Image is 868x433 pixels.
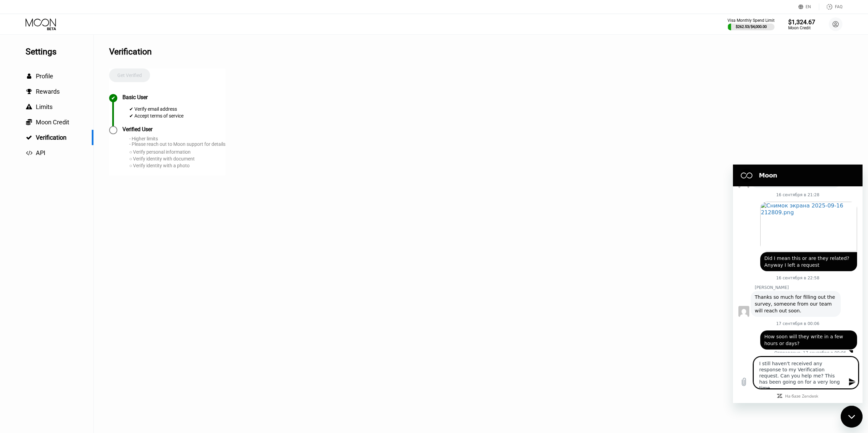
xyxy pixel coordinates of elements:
span: API [36,149,45,156]
div: FAQ [835,4,842,9]
div: Visa Monthly Spend Limit$262.53/$4,000.00 [727,18,775,30]
div: $262.53 / $4,000.00 [736,25,767,29]
span:  [26,150,32,156]
div: ✔ [111,95,115,101]
div: Verified User [122,126,152,133]
div: Basic User [122,94,148,100]
div: Settings [26,47,93,57]
div:  [26,135,32,141]
span:  [26,104,32,110]
div:  [26,89,32,95]
div:  [26,119,32,125]
span: Moon Credit [36,119,69,126]
div: - Higher limits - Please reach out to Moon support for details [129,136,225,147]
iframe: Кнопка, открывающая окно обмена сообщениями; идет разговор [841,406,863,428]
div: $1,324.67 [788,18,815,26]
div: Moon Credit [788,26,815,30]
span: Profile [36,73,53,80]
span:  [26,135,32,141]
span:  [26,89,32,95]
iframe: Окно обмена сообщениями [733,165,863,403]
div: ○ Verify identity with document [129,156,225,161]
div: Visa Monthly Spend Limit [727,18,775,23]
div: ○ Verify identity with a photo [129,163,225,168]
div:  [26,104,32,110]
div: Verification [109,47,152,57]
div: FAQ [819,3,842,10]
div: EN [798,3,819,10]
span: Verification [36,134,67,141]
div: ○ Verify personal information [129,149,225,155]
span: Rewards [36,88,60,95]
span: Limits [36,103,53,110]
span:  [27,73,31,79]
div: ✔ Verify email address [129,106,183,112]
div: $1,324.67Moon Credit [788,18,815,30]
div: EN [806,4,811,9]
div:  [26,73,32,79]
span:  [26,119,32,125]
div: ✔ Accept terms of service [129,113,183,119]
